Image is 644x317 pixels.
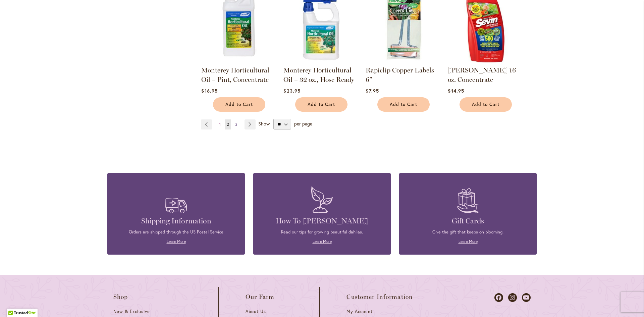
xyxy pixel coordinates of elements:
[263,216,381,226] h4: How To [PERSON_NAME]
[346,309,373,314] span: My Account
[313,239,332,244] a: Learn More
[201,88,217,94] span: $16.95
[235,122,237,127] span: 3
[366,57,440,64] a: Rapiclip Copper Labels 6"
[366,88,379,94] span: $7.95
[217,119,222,129] a: 1
[409,216,527,226] h4: Gift Cards
[283,66,354,84] a: Monterey Horticultural Oil – 32 oz., Hose Ready
[366,66,434,84] a: Rapiclip Copper Labels 6"
[390,102,417,107] span: Add to Cart
[117,229,235,235] p: Orders are shipped through the US Postal Service
[5,293,24,312] iframe: Launch Accessibility Center
[460,97,512,112] button: Add to Cart
[225,102,253,107] span: Add to Cart
[113,309,150,314] span: New & Exclusive
[472,102,499,107] span: Add to Cart
[409,229,527,235] p: Give the gift that keeps on blooming.
[246,294,274,300] span: Our Farm
[522,293,531,302] a: Dahlias on Youtube
[308,102,335,107] span: Add to Cart
[246,309,266,314] span: About Us
[113,294,128,300] span: Shop
[227,122,229,127] span: 2
[448,57,523,64] a: Sevin 16 oz. Concentrate
[263,229,381,235] p: Read our tips for growing beautiful dahlias.
[213,97,265,112] button: Add to Cart
[295,97,347,112] button: Add to Cart
[283,88,300,94] span: $23.95
[201,57,276,64] a: Monterey Horticultural Oil – Pint, Concentrate
[494,293,503,302] a: Dahlias on Facebook
[283,57,358,64] a: Monterey Horticultural Oil – 32 oz., Hose Ready
[346,294,413,300] span: Customer Information
[258,120,270,127] span: Show
[459,239,478,244] a: Learn More
[117,216,235,226] h4: Shipping Information
[448,66,516,84] a: [PERSON_NAME] 16 oz. Concentrate
[201,66,269,84] a: Monterey Horticultural Oil – Pint, Concentrate
[294,120,312,127] span: per page
[233,119,239,129] a: 3
[219,122,221,127] span: 1
[377,97,430,112] button: Add to Cart
[508,293,517,302] a: Dahlias on Instagram
[167,239,186,244] a: Learn More
[448,88,464,94] span: $14.95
